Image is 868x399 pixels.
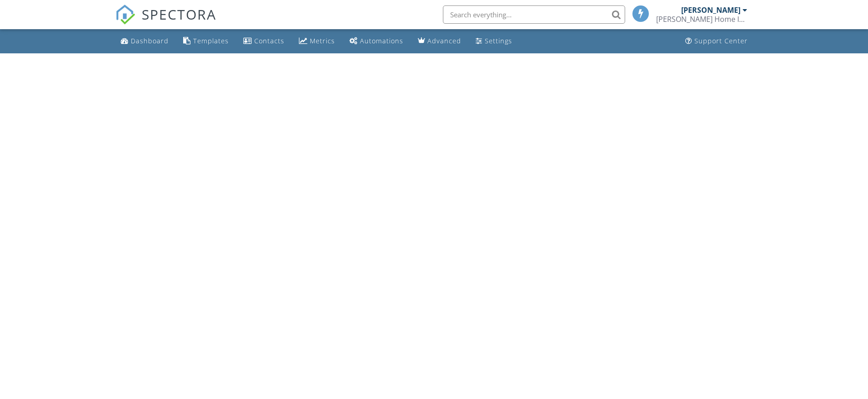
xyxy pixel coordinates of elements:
[485,36,512,45] div: Settings
[360,36,403,45] div: Automations
[117,33,172,50] a: Dashboard
[427,36,461,45] div: Advanced
[346,33,407,50] a: Automations (Basic)
[443,5,625,24] input: Search everything...
[115,12,216,31] a: SPECTORA
[694,36,748,45] div: Support Center
[472,33,516,50] a: Settings
[656,15,747,24] div: Knox Home Inspections
[295,33,339,50] a: Metrics
[254,36,284,45] div: Contacts
[240,33,288,50] a: Contacts
[115,5,135,25] img: The Best Home Inspection Software - Spectora
[142,5,216,24] span: SPECTORA
[193,36,229,45] div: Templates
[180,33,232,50] a: Templates
[310,36,335,45] div: Metrics
[131,36,169,45] div: Dashboard
[682,33,751,50] a: Support Center
[681,5,740,15] div: [PERSON_NAME]
[414,33,465,50] a: Advanced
